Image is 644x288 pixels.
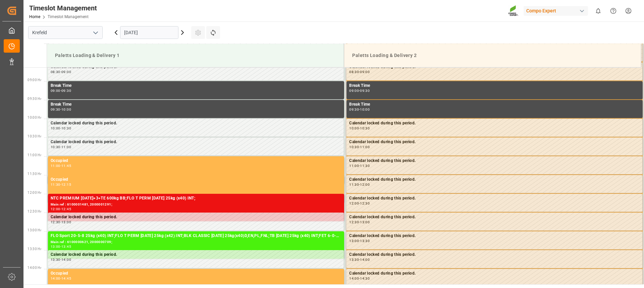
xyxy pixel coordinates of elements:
[360,70,370,73] div: 09:00
[349,176,640,183] div: Calendar locked during this period.
[606,3,621,18] button: Help Center
[61,146,71,149] div: 11:00
[349,164,359,167] div: 11:00
[51,258,60,261] div: 13:30
[28,26,103,39] input: Type to search/select
[61,258,71,261] div: 14:00
[349,146,359,149] div: 10:30
[28,210,41,213] span: 12:30 Hr
[90,27,100,38] button: open menu
[349,139,640,146] div: Calendar locked during this period.
[349,183,359,186] div: 11:30
[28,97,41,101] span: 09:30 Hr
[360,221,370,224] div: 13:00
[60,164,61,167] div: -
[51,176,341,183] div: Occupied
[61,108,71,111] div: 10:00
[60,146,61,149] div: -
[51,277,60,280] div: 14:00
[61,164,71,167] div: 11:45
[360,202,370,205] div: 12:30
[51,251,341,258] div: Calendar locked during this period.
[349,120,640,127] div: Calendar locked during this period.
[349,258,359,261] div: 13:30
[29,14,40,19] a: Home
[359,146,360,149] div: -
[60,221,61,224] div: -
[51,127,60,130] div: 10:00
[51,214,341,221] div: Calendar locked during this period.
[359,108,360,111] div: -
[61,208,71,211] div: 12:45
[51,101,341,108] div: Break Time
[61,277,71,280] div: 14:45
[360,277,370,280] div: 14:30
[51,239,341,245] div: Main ref : 6100000621, 2000000709;
[524,6,588,16] div: Compo Expert
[60,127,61,130] div: -
[508,5,519,17] img: Screenshot%202023-09-29%20at%2010.02.21.png_1712312052.png
[359,70,360,73] div: -
[359,239,360,242] div: -
[349,108,359,111] div: 09:30
[349,127,359,130] div: 10:00
[350,49,636,62] div: Paletts Loading & Delivery 2
[60,208,61,211] div: -
[51,233,341,239] div: FLO Sport 20-5-8 25kg (x40) INT;FLO T PERM [DATE] 25kg (x42) INT;BLK CLASSIC [DATE] 25kg(x40)D,EN...
[359,221,360,224] div: -
[61,70,71,73] div: 09:00
[51,208,60,211] div: 12:00
[28,266,41,270] span: 14:00 Hr
[52,49,338,62] div: Paletts Loading & Delivery 1
[61,89,71,92] div: 09:30
[360,89,370,92] div: 09:30
[120,26,178,39] input: DD.MM.YYYY
[60,108,61,111] div: -
[359,258,360,261] div: -
[28,78,41,82] span: 09:00 Hr
[60,277,61,280] div: -
[51,70,60,73] div: 08:30
[51,183,60,186] div: 11:30
[60,70,61,73] div: -
[359,277,360,280] div: -
[349,214,640,221] div: Calendar locked during this period.
[28,247,41,251] span: 13:30 Hr
[360,146,370,149] div: 11:00
[60,258,61,261] div: -
[349,251,640,258] div: Calendar locked during this period.
[349,270,640,277] div: Calendar locked during this period.
[51,108,60,111] div: 09:30
[349,239,359,242] div: 13:00
[28,228,41,232] span: 13:00 Hr
[360,183,370,186] div: 12:00
[61,245,71,248] div: 13:45
[28,116,41,119] span: 10:00 Hr
[28,153,41,157] span: 11:00 Hr
[349,89,359,92] div: 09:00
[51,158,341,164] div: Occupied
[51,146,60,149] div: 10:30
[524,4,591,17] button: Compo Expert
[360,127,370,130] div: 10:30
[349,158,640,164] div: Calendar locked during this period.
[360,239,370,242] div: 13:30
[349,221,359,224] div: 12:30
[51,120,341,127] div: Calendar locked during this period.
[29,3,97,13] div: Timeslot Management
[359,202,360,205] div: -
[60,245,61,248] div: -
[61,221,71,224] div: 13:00
[61,127,71,130] div: 10:30
[359,164,360,167] div: -
[349,101,640,108] div: Break Time
[360,164,370,167] div: 11:30
[360,258,370,261] div: 14:00
[51,195,341,202] div: NTC PREMIUM [DATE]+3+TE 600kg BB;FLO T PERM [DATE] 25kg (x40) INT;
[359,89,360,92] div: -
[359,183,360,186] div: -
[359,127,360,130] div: -
[51,221,60,224] div: 12:30
[28,134,41,138] span: 10:30 Hr
[349,233,640,239] div: Calendar locked during this period.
